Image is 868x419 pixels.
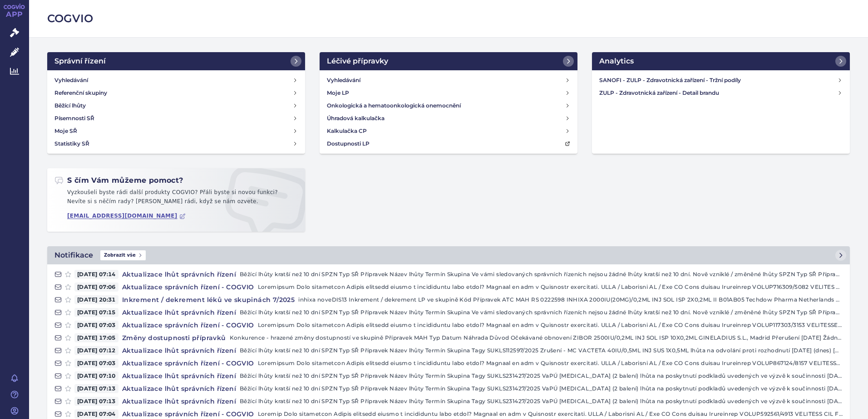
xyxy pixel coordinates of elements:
[258,359,843,368] p: Loremipsum Dolo sitametcon Adipis elitsedd eiusmo t incididuntu labo etdol? Magnaal en adm v Quis...
[323,137,574,150] a: Dostupnosti LP
[51,125,301,137] a: Moje SŘ
[74,371,118,380] span: [DATE] 07:10
[74,359,118,368] span: [DATE] 07:03
[74,308,118,317] span: [DATE] 07:15
[118,409,258,419] h4: Aktualizace správních řízení - COGVIO
[118,384,240,393] h4: Aktualizace lhůt správních řízení
[258,283,843,292] p: Loremipsum Dolo sitametcon Adipis elitsedd eiusmo t incididuntu labo etdol? Magnaal en adm v Quis...
[258,409,843,419] p: Loremip Dolo sitametcon Adipis elitsedd eiusmo t incididuntu labo etdol? Magnaal en adm v Quisnos...
[327,56,388,67] h2: Léčivé přípravky
[240,346,843,355] p: Běžící lhůty kratší než 10 dní SPZN Typ SŘ Přípravek Název lhůty Termín Skupina Tagy SUKLS112597/...
[54,127,77,136] h4: Moje SŘ
[118,359,258,368] h4: Aktualizace správních řízení - COGVIO
[599,88,837,97] h4: ZULP - Zdravotnická zařízení - Detail brandu
[327,88,349,97] h4: Moje LP
[51,74,301,87] a: Vyhledávání
[47,11,850,26] h2: COGVIO
[54,101,86,110] h4: Běžící lhůty
[240,384,843,393] p: Běžící lhůty kratší než 10 dní SPZN Typ SŘ Přípravek Název lhůty Termín Skupina Tagy SUKLS231427/...
[51,87,301,99] a: Referenční skupiny
[47,52,305,70] a: Správní řízení
[323,112,574,125] a: Úhradová kalkulačka
[323,125,574,137] a: Kalkulačka CP
[74,321,118,330] span: [DATE] 07:03
[320,52,577,70] a: Léčivé přípravky
[240,397,843,406] p: Běžící lhůty kratší než 10 dní SPZN Typ SŘ Přípravek Název lhůty Termín Skupina Tagy SUKLS231427/...
[118,295,298,304] h4: Inkrement / dekrement léků ve skupinách 7/2025
[54,88,107,97] h4: Referenční skupiny
[74,270,118,279] span: [DATE] 07:14
[240,308,843,317] p: Běžící lhůty kratší než 10 dní SPZN Typ SŘ Přípravek Název lhůty Termín Skupina Ve vámi sledovaný...
[323,99,574,112] a: Onkologická a hematoonkologická onemocnění
[74,409,118,419] span: [DATE] 07:04
[74,346,118,355] span: [DATE] 07:12
[240,270,843,279] p: Běžící lhůty kratší než 10 dní SPZN Typ SŘ Přípravek Název lhůty Termín Skupina Ve vámi sledovaný...
[74,295,118,304] span: [DATE] 20:31
[323,87,574,99] a: Moje LP
[327,114,385,123] h4: Úhradová kalkulačka
[54,250,93,261] h2: Notifikace
[327,127,367,136] h4: Kalkulačka CP
[100,250,146,260] span: Zobrazit vše
[298,295,843,304] p: inhixa noveDIS13 Inkrement / dekrement LP ve skupině Kód Přípravek ATC MAH RS 0222598 INHIXA 2000...
[258,321,843,330] p: Loremipsum Dolo sitametcon Adipis elitsedd eiusmo t incididuntu labo etdol? Magnaal en adm v Quis...
[118,346,240,355] h4: Aktualizace lhůt správních řízení
[118,270,240,279] h4: Aktualizace lhůt správních řízení
[327,76,360,85] h4: Vyhledávání
[118,308,240,317] h4: Aktualizace lhůt správních řízení
[327,139,370,148] h4: Dostupnosti LP
[54,56,106,67] h2: Správní řízení
[54,114,94,123] h4: Písemnosti SŘ
[74,333,118,342] span: [DATE] 17:05
[599,56,634,67] h2: Analytics
[118,283,258,292] h4: Aktualizace správních řízení - COGVIO
[51,99,301,112] a: Běžící lhůty
[51,112,301,125] a: Písemnosti SŘ
[67,213,186,219] a: [EMAIL_ADDRESS][DOMAIN_NAME]
[54,188,298,209] p: Vyzkoušeli byste rádi další produkty COGVIO? Přáli byste si novou funkci? Nevíte si s něčím rady?...
[118,397,240,406] h4: Aktualizace lhůt správních řízení
[118,371,240,380] h4: Aktualizace lhůt správních řízení
[596,87,846,99] a: ZULP - Zdravotnická zařízení - Detail brandu
[54,175,183,185] h2: S čím Vám můžeme pomoct?
[327,101,461,110] h4: Onkologická a hematoonkologická onemocnění
[230,333,843,342] p: Konkurence - hrazené změny dostupností ve skupině Přípravek MAH Typ Datum Náhrada Důvod Očekávané...
[596,74,846,87] a: SANOFI - ZULP - Zdravotnická zařízení - Tržní podíly
[47,246,850,264] a: NotifikaceZobrazit vše
[54,76,88,85] h4: Vyhledávání
[592,52,850,70] a: Analytics
[240,371,843,380] p: Běžící lhůty kratší než 10 dní SPZN Typ SŘ Přípravek Název lhůty Termín Skupina Tagy SUKLS231427/...
[599,76,837,85] h4: SANOFI - ZULP - Zdravotnická zařízení - Tržní podíly
[118,321,258,330] h4: Aktualizace správních řízení - COGVIO
[54,139,89,148] h4: Statistiky SŘ
[74,397,118,406] span: [DATE] 07:13
[74,384,118,393] span: [DATE] 07:13
[74,283,118,292] span: [DATE] 07:06
[51,137,301,150] a: Statistiky SŘ
[118,333,230,342] h4: Změny dostupnosti přípravků
[323,74,574,87] a: Vyhledávání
